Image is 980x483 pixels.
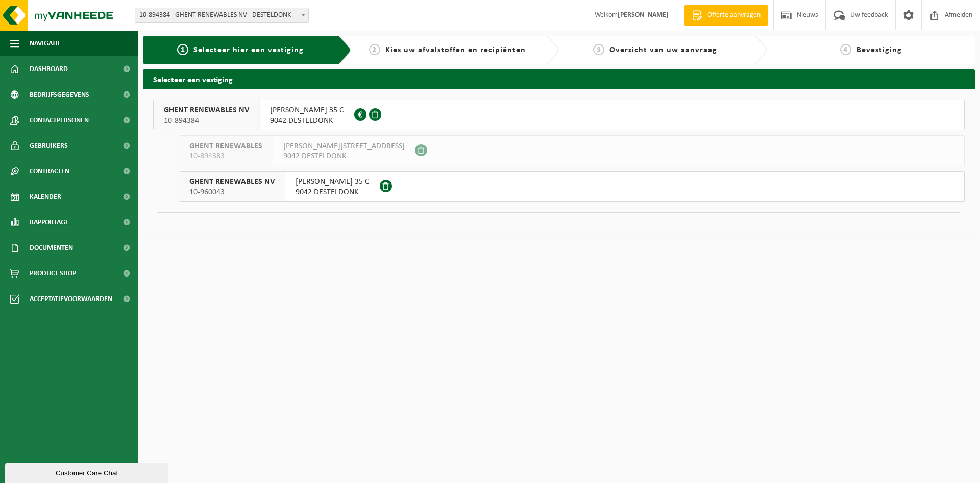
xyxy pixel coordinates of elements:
span: Product Shop [30,261,76,286]
span: Bedrijfsgegevens [30,82,89,107]
span: GHENT RENEWABLES NV [164,105,249,116]
span: 4 [840,44,851,55]
strong: [PERSON_NAME] [618,11,669,19]
span: Rapportage [30,210,69,235]
span: 9042 DESTELDONK [296,187,370,197]
span: Bevestiging [856,46,902,54]
span: Documenten [30,235,73,261]
span: Dashboard [30,56,68,82]
span: Contracten [30,158,69,184]
span: 10-894383 [189,151,262,162]
span: Contactpersonen [30,107,89,133]
span: 9042 DESTELDONK [283,151,405,162]
button: GHENT RENEWABLES NV 10-960043 [PERSON_NAME] 35 C9042 DESTELDONK [179,171,965,202]
span: 1 [177,44,188,55]
span: [PERSON_NAME][STREET_ADDRESS] [283,141,405,151]
span: [PERSON_NAME] 35 C [296,177,370,187]
span: Acceptatievoorwaarden [30,286,112,312]
span: 10-960043 [189,187,275,197]
span: Offerte aanvragen [705,10,763,20]
span: Overzicht van uw aanvraag [609,46,717,54]
span: Selecteer hier een vestiging [193,46,304,54]
a: Offerte aanvragen [684,5,768,26]
iframe: chat widget [5,461,170,483]
span: [PERSON_NAME] 35 C [270,105,344,116]
span: GHENT RENEWABLES [189,141,262,151]
h2: Selecteer een vestiging [143,69,975,89]
span: Kalender [30,184,61,210]
span: 2 [369,44,380,55]
button: GHENT RENEWABLES NV 10-894384 [PERSON_NAME] 35 C9042 DESTELDONK [153,100,965,130]
span: GHENT RENEWABLES NV [189,177,275,187]
span: 10-894384 - GHENT RENEWABLES NV - DESTELDONK [135,8,309,23]
span: Gebruikers [30,133,68,158]
span: 3 [593,44,604,55]
span: 10-894384 [164,116,249,126]
span: 9042 DESTELDONK [270,116,344,126]
span: 10-894384 - GHENT RENEWABLES NV - DESTELDONK [135,8,308,22]
span: Navigatie [30,31,61,56]
span: Kies uw afvalstoffen en recipiënten [385,46,526,54]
